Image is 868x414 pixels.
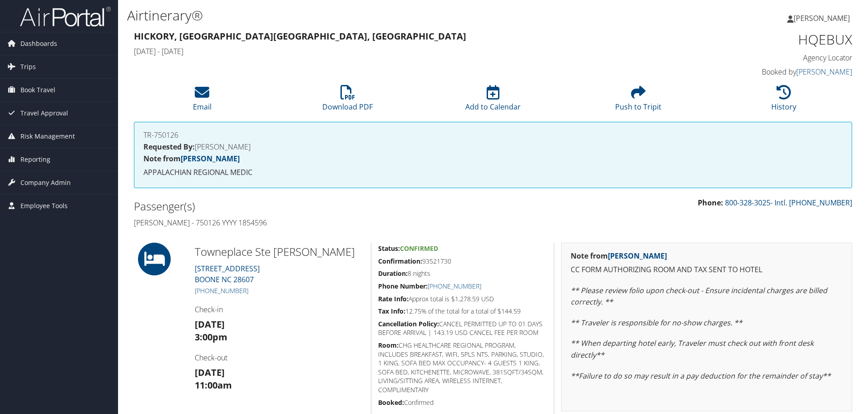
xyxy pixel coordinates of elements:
[134,218,486,228] h4: [PERSON_NAME] - 750126 YYYY 1854596
[571,285,827,307] em: ** Please review folio upon check-out - Ensure incidental charges are billed correctly. **
[796,67,852,77] a: [PERSON_NAME]
[134,46,669,56] h4: [DATE] - [DATE]
[20,79,55,101] span: Book Travel
[378,398,547,407] h5: Confirmed
[20,125,75,148] span: Risk Management
[127,6,615,25] h1: Airtinerary®
[794,13,850,23] span: [PERSON_NAME]
[195,286,248,295] a: [PHONE_NUMBER]
[143,154,240,164] strong: Note from
[195,331,227,343] strong: 3:00pm
[193,90,212,112] a: Email
[378,257,547,266] h5: 93521730
[378,398,404,407] strong: Booked:
[195,244,364,259] h2: Towneplace Ste [PERSON_NAME]
[400,244,438,253] span: Confirmed
[725,198,852,208] a: 800-328-3025- Intl. [PHONE_NUMBER]
[378,294,409,303] strong: Rate Info:
[195,353,364,363] h4: Check-out
[615,90,661,112] a: Push to Tripit
[571,338,814,360] em: ** When departing hotel early, Traveler must check out with front desk directly**
[378,244,400,253] strong: Status:
[322,90,373,112] a: Download PDF
[378,319,439,328] strong: Cancellation Policy:
[378,257,422,265] strong: Confirmation:
[378,269,408,278] strong: Duration:
[195,264,260,284] a: [STREET_ADDRESS]BOONE NC 28607
[683,67,852,77] h4: Booked by
[143,167,843,179] p: APPALACHIAN REGIONAL MEDIC
[378,269,547,278] h5: 8 nights
[378,282,428,290] strong: Phone Number:
[143,143,843,150] h4: [PERSON_NAME]
[134,199,486,214] h2: Passenger(s)
[20,32,57,55] span: Dashboards
[195,379,232,391] strong: 11:00am
[20,55,36,78] span: Trips
[20,195,68,217] span: Employee Tools
[20,148,50,171] span: Reporting
[143,142,195,152] strong: Requested By:
[378,307,547,316] h5: 12.75% of the total for a total of $144.59
[378,341,399,349] strong: Room:
[134,30,466,42] strong: Hickory, [GEOGRAPHIC_DATA] [GEOGRAPHIC_DATA], [GEOGRAPHIC_DATA]
[571,371,831,381] em: **Failure to do so may result in a pay deduction for the remainder of stay**
[428,282,481,290] a: [PHONE_NUMBER]
[20,6,111,27] img: airportal-logo.png
[378,341,547,394] h5: CHG HEALTHCARE REGIONAL PROGRAM, INCLUDES BREAKFAST, WIFI, 5PLS NTS, PARKING, STUDIO, 1 KING, SOF...
[195,366,225,379] strong: [DATE]
[20,102,68,125] span: Travel Approval
[378,294,547,304] h5: Approx total is $1,278.59 USD
[771,90,796,112] a: History
[571,318,742,328] em: ** Traveler is responsible for no-show charges. **
[378,319,547,337] h5: CANCEL PERMITTED UP TO 01 DAYS BEFORE ARRIVAL | 143.19 USD CANCEL FEE PER ROOM
[608,251,667,261] a: [PERSON_NAME]
[195,304,364,314] h4: Check-in
[683,30,852,49] h1: HQEBUX
[787,5,859,32] a: [PERSON_NAME]
[571,264,843,276] p: CC FORM AUTHORIZING ROOM AND TAX SENT TO HOTEL
[143,131,843,139] h4: TR-750126
[698,198,723,208] strong: Phone:
[181,154,240,164] a: [PERSON_NAME]
[20,171,71,194] span: Company Admin
[571,251,667,261] strong: Note from
[465,90,521,112] a: Add to Calendar
[683,53,852,63] h4: Agency Locator
[195,318,225,330] strong: [DATE]
[378,307,405,315] strong: Tax Info:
